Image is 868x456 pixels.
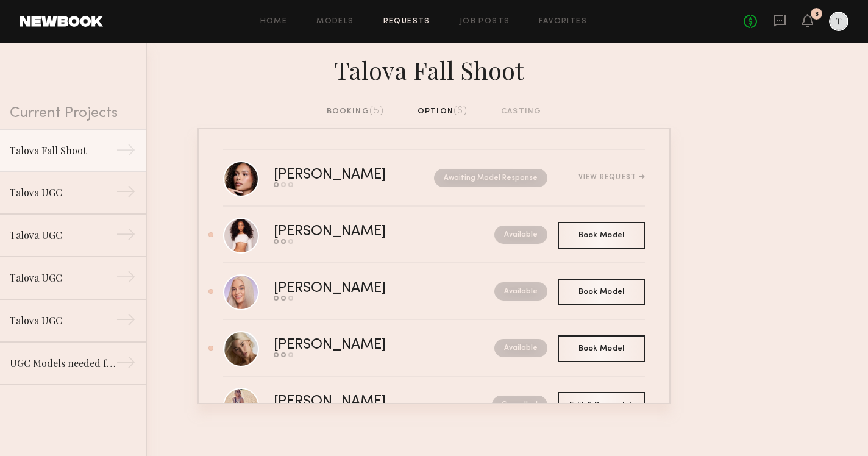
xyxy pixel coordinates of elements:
[383,18,430,26] a: Requests
[223,207,645,263] a: [PERSON_NAME]Available
[116,352,136,377] div: →
[434,169,547,187] nb-request-status: Awaiting Model Response
[316,18,354,26] a: Models
[578,345,625,352] span: Book Model
[10,356,116,371] div: UGC Models needed for [MEDICAL_DATA] brand
[492,396,547,414] nb-request-status: Cancelled
[539,18,587,26] a: Favorites
[327,105,385,118] div: booking
[223,150,645,207] a: [PERSON_NAME]Awaiting Model ResponseView Request
[10,143,116,158] div: Talova Fall Shoot
[578,288,625,296] span: Book Model
[10,313,116,328] div: Talova UGC
[274,338,440,352] div: [PERSON_NAME]
[10,185,116,200] div: Talova UGC
[494,282,547,301] nb-request-status: Available
[815,11,819,18] div: 3
[116,224,136,249] div: →
[569,402,633,409] span: Edit & Resend
[223,377,645,433] a: [PERSON_NAME]Cancelled
[494,226,547,244] nb-request-status: Available
[223,263,645,320] a: [PERSON_NAME]Available
[578,232,625,239] span: Book Model
[116,267,136,291] div: →
[494,339,547,357] nb-request-status: Available
[460,18,510,26] a: Job Posts
[10,271,116,285] div: Talova UGC
[116,140,136,165] div: →
[260,18,288,26] a: Home
[274,395,439,409] div: [PERSON_NAME]
[223,320,645,377] a: [PERSON_NAME]Available
[197,52,671,85] div: Talova Fall Shoot
[369,106,385,116] span: (5)
[10,228,116,243] div: Talova UGC
[274,225,440,239] div: [PERSON_NAME]
[274,168,410,182] div: [PERSON_NAME]
[116,310,136,334] div: →
[274,282,440,296] div: [PERSON_NAME]
[578,174,645,181] div: View Request
[116,182,136,206] div: →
